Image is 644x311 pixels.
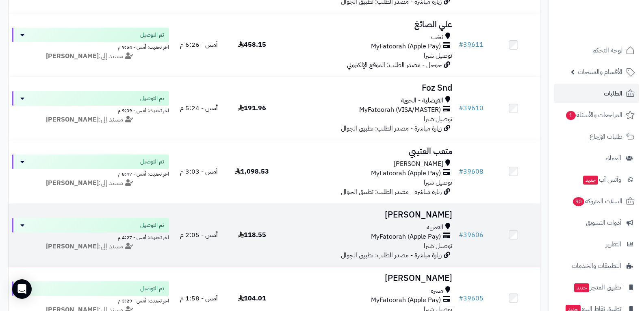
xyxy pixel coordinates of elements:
[605,152,621,164] span: العملاء
[431,33,443,42] span: نخب
[554,170,639,189] a: وآتس آبجديد
[140,94,164,102] span: تم التوصيل
[6,115,175,124] div: مسند إلى:
[12,106,169,114] div: اخر تحديث: أمس - 9:09 م
[180,230,218,240] span: أمس - 2:05 م
[554,148,639,168] a: العملاء
[238,40,266,50] span: 458.15
[459,230,463,240] span: #
[459,294,463,303] span: #
[282,274,453,283] h3: [PERSON_NAME]
[424,178,452,187] span: توصيل شبرا
[582,174,621,185] span: وآتس آب
[554,256,639,276] a: التطبيقات والخدمات
[238,294,266,303] span: 104.01
[238,230,266,240] span: 118.55
[554,191,639,211] a: السلات المتروكة90
[359,105,441,115] span: MyFatoorah (VISA/MASTER)
[586,217,621,228] span: أدوات التسويق
[180,40,218,50] span: أمس - 6:26 م
[140,31,164,39] span: تم التوصيل
[282,147,453,156] h3: متعب العتيبي
[46,241,99,251] strong: [PERSON_NAME]
[566,111,576,120] span: 1
[180,167,218,176] span: أمس - 3:03 م
[554,41,639,60] a: لوحة التحكم
[583,176,598,185] span: جديد
[572,260,621,272] span: التطبيقات والخدمات
[459,103,484,113] a: #39610
[459,294,484,303] a: #39605
[590,131,622,142] span: طلبات الإرجاع
[371,296,441,305] span: MyFatoorah (Apple Pay)
[12,279,32,299] div: Open Intercom Messenger
[12,296,169,304] div: اخر تحديث: أمس - 3:29 م
[371,169,441,178] span: MyFatoorah (Apple Pay)
[140,221,164,229] span: تم التوصيل
[459,230,484,240] a: #39606
[459,167,463,176] span: #
[572,196,622,207] span: السلات المتروكة
[554,105,639,125] a: المراجعات والأسئلة1
[12,169,169,178] div: اخر تحديث: أمس - 8:47 م
[459,103,463,113] span: #
[424,241,452,251] span: توصيل شبرا
[578,66,622,78] span: الأقسام والمنتجات
[341,250,442,260] span: زيارة مباشرة - مصدر الطلب: تطبيق الجوال
[554,84,639,103] a: الطلبات
[554,278,639,297] a: تطبيق المتجرجديد
[427,223,443,232] span: القمرية
[371,42,441,51] span: MyFatoorah (Apple Pay)
[140,158,164,166] span: تم التوصيل
[235,167,269,176] span: 1,098.53
[604,88,622,99] span: الطلبات
[565,109,622,121] span: المراجعات والأسئلة
[6,178,175,188] div: مسند إلى:
[554,127,639,146] a: طلبات الإرجاع
[606,239,621,250] span: التقارير
[12,233,169,241] div: اخر تحديث: أمس - 4:27 م
[401,96,443,105] span: الفيصلية - الحوية
[12,42,169,51] div: اخر تحديث: أمس - 9:54 م
[574,283,589,292] span: جديد
[180,294,218,303] span: أمس - 1:58 م
[459,167,484,176] a: #39608
[140,285,164,293] span: تم التوصيل
[589,22,636,39] img: logo-2.png
[180,103,218,113] span: أمس - 5:24 م
[238,103,266,113] span: 191.96
[46,51,99,61] strong: [PERSON_NAME]
[6,52,175,61] div: مسند إلى:
[371,232,441,241] span: MyFatoorah (Apple Pay)
[424,114,452,124] span: توصيل شبرا
[341,124,442,133] span: زيارة مباشرة - مصدر الطلب: تطبيق الجوال
[347,60,442,70] span: جوجل - مصدر الطلب: الموقع الإلكتروني
[592,45,622,56] span: لوحة التحكم
[424,51,452,61] span: توصيل شبرا
[282,210,453,220] h3: [PERSON_NAME]
[554,235,639,254] a: التقارير
[554,213,639,233] a: أدوات التسويق
[282,20,453,29] h3: علي الصائغ
[282,83,453,93] h3: Foz Snd
[459,40,484,50] a: #39611
[394,159,443,169] span: [PERSON_NAME]
[6,242,175,251] div: مسند إلى:
[341,187,442,197] span: زيارة مباشرة - مصدر الطلب: تطبيق الجوال
[573,282,621,293] span: تطبيق المتجر
[46,178,99,188] strong: [PERSON_NAME]
[573,197,584,206] span: 90
[459,40,463,50] span: #
[431,286,443,296] span: مسره
[46,115,99,124] strong: [PERSON_NAME]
